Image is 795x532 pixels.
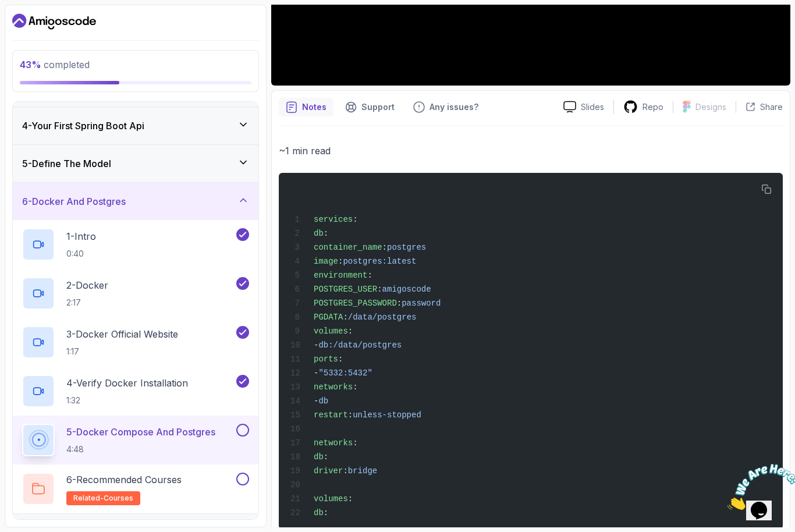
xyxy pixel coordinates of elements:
[318,341,402,350] span: db:/data/postgres
[760,101,783,113] p: Share
[314,257,338,266] span: image
[348,313,417,322] span: /data/postgres
[5,5,77,51] img: Chat attention grabber
[314,438,353,448] span: networks
[382,285,431,294] span: amigoscode
[66,248,96,260] p: 0:40
[343,313,347,322] span: :
[318,396,328,406] span: db
[353,410,421,420] span: unless-stopped
[314,368,318,378] span: -
[324,508,328,517] span: :
[22,326,249,359] button: 3-Docker Official Website1:17
[314,243,382,252] span: container_name
[66,425,215,439] p: 5 - Docker Compose And Postgres
[66,473,182,487] p: 6 - Recommended Courses
[406,98,485,116] button: Feedback button
[723,459,795,515] iframe: chat widget
[382,243,387,252] span: :
[22,277,249,310] button: 2-Docker2:17
[22,194,126,208] h3: 6 - Docker And Postgres
[22,424,249,456] button: 5-Docker Compose And Postgres4:48
[13,145,258,182] button: 5-Define The Model
[736,101,783,113] button: Share
[314,341,318,350] span: -
[314,354,338,364] span: ports
[353,438,357,448] span: :
[314,410,348,420] span: restart
[614,100,673,114] a: Repo
[348,494,353,503] span: :
[66,346,178,357] p: 1:17
[12,12,96,31] a: Dashboard
[314,396,318,406] span: -
[20,59,41,70] span: 43 %
[314,327,348,336] span: volumes
[581,101,604,113] p: Slides
[353,382,357,392] span: :
[66,395,188,406] p: 1:32
[302,101,326,113] p: Notes
[22,473,249,505] button: 6-Recommended Coursesrelated-courses
[13,183,258,220] button: 6-Docker And Postgres
[361,101,395,113] p: Support
[318,368,372,378] span: "5332:5432"
[324,229,328,238] span: :
[397,299,402,308] span: :
[314,466,343,476] span: driver
[348,327,353,336] span: :
[314,229,324,238] span: db
[338,98,402,116] button: Support button
[387,243,426,252] span: postgres
[353,215,357,224] span: :
[22,228,249,261] button: 1-Intro0:40
[343,257,416,266] span: postgres:latest
[279,143,783,159] p: ~1 min read
[377,285,382,294] span: :
[314,285,377,294] span: POSTGRES_USER
[22,375,249,407] button: 4-Verify Docker Installation1:32
[20,59,90,70] span: completed
[22,157,111,171] h3: 5 - Define The Model
[314,215,353,224] span: services
[643,101,663,113] p: Repo
[695,101,726,113] p: Designs
[66,229,96,243] p: 1 - Intro
[367,271,372,280] span: :
[430,101,478,113] p: Any issues?
[66,444,215,455] p: 4:48
[348,466,377,476] span: bridge
[314,508,324,517] span: db
[338,354,343,364] span: :
[324,452,328,462] span: :
[73,494,133,503] span: related-courses
[314,382,353,392] span: networks
[279,98,333,116] button: notes button
[314,494,348,503] span: volumes
[66,376,188,390] p: 4 - Verify Docker Installation
[343,466,347,476] span: :
[338,257,343,266] span: :
[66,297,108,308] p: 2:17
[348,410,353,420] span: :
[13,107,258,144] button: 4-Your First Spring Boot Api
[402,299,441,308] span: password
[554,101,613,113] a: Slides
[314,313,343,322] span: PGDATA
[314,271,367,280] span: environment
[66,327,178,341] p: 3 - Docker Official Website
[22,119,144,133] h3: 4 - Your First Spring Boot Api
[66,278,108,292] p: 2 - Docker
[314,299,397,308] span: POSTGRES_PASSWORD
[314,452,324,462] span: db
